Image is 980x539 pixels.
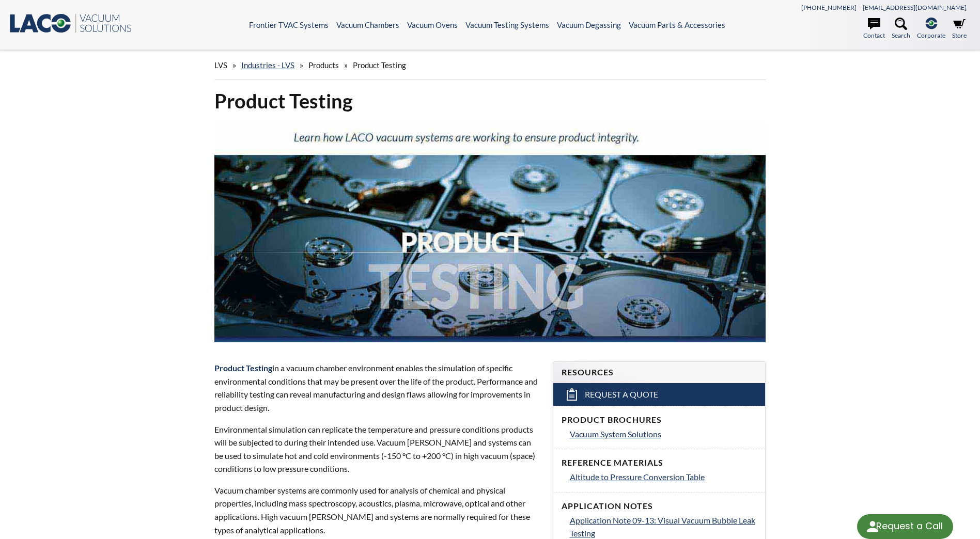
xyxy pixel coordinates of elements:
img: Product Testing header [214,122,765,342]
h4: Resources [562,367,757,378]
a: Vacuum Parts & Accessories [629,20,725,29]
a: Request a Quote [553,383,765,406]
a: Frontier TVAC Systems [249,20,329,29]
a: Vacuum Chambers [336,20,399,29]
p: Vacuum chamber systems are commonly used for analysis of chemical and physical properties, includ... [214,484,540,536]
span: Request a Quote [585,389,658,400]
span: Application Note 09-13: Visual Vacuum Bubble Leak Testing [570,515,755,538]
a: Contact [863,18,885,40]
a: [PHONE_NUMBER] [801,4,857,11]
span: LVS [214,60,227,70]
img: round button [864,518,881,535]
h4: Product Brochures [562,415,757,425]
a: [EMAIL_ADDRESS][DOMAIN_NAME] [863,4,967,11]
p: in a vacuum chamber environment enables the simulation of specific environmental conditions that ... [214,361,540,414]
span: Vacuum System Solutions [570,429,661,439]
a: Vacuum Ovens [407,20,458,29]
a: Altitude to Pressure Conversion Table [570,470,757,484]
div: Request a Call [876,514,943,538]
a: Vacuum System Solutions [570,427,757,441]
a: Store [952,18,967,40]
div: Request a Call [857,514,953,539]
a: Search [892,18,910,40]
a: Industries - LVS [241,60,294,70]
div: » » » [214,51,765,80]
a: Vacuum Degassing [557,20,621,29]
h1: Product Testing [214,88,765,114]
h4: Application Notes [562,501,757,512]
span: Product Testing [353,60,406,70]
strong: Product Testing [214,363,272,373]
span: Altitude to Pressure Conversion Table [570,472,705,482]
span: Corporate [917,30,945,40]
p: Environmental simulation can replicate the temperature and pressure conditions products will be s... [214,423,540,475]
h4: Reference Materials [562,457,757,468]
a: Vacuum Testing Systems [465,20,549,29]
span: Products [308,60,339,70]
